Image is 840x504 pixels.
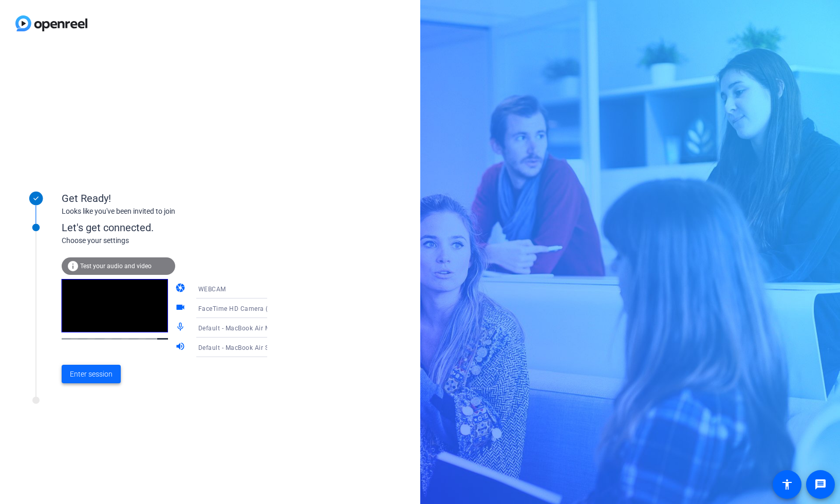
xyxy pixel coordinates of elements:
[175,302,188,314] mat-icon: videocam
[198,304,304,312] span: FaceTime HD Camera (4E23:4E8C)
[62,191,267,206] div: Get Ready!
[62,206,267,217] div: Looks like you've been invited to join
[198,286,226,293] span: WEBCAM
[781,478,793,491] mat-icon: accessibility
[62,220,288,235] div: Let's get connected.
[198,324,328,332] span: Default - MacBook Air Microphone (Built-in)
[175,283,188,295] mat-icon: camera
[62,235,288,246] div: Choose your settings
[67,260,79,272] mat-icon: info
[62,365,121,383] button: Enter session
[175,341,188,353] mat-icon: volume_up
[198,343,320,351] span: Default - MacBook Air Speakers (Built-in)
[80,263,152,270] span: Test your audio and video
[70,369,113,380] span: Enter session
[175,322,188,334] mat-icon: mic_none
[814,478,827,491] mat-icon: message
